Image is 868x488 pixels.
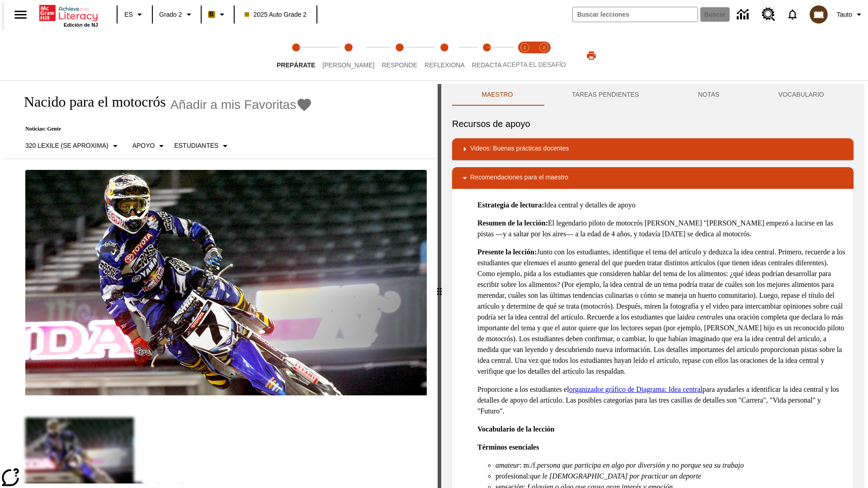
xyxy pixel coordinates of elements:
button: Boost El color de la clase es anaranjado claro. Cambiar el color de la clase. [204,6,231,23]
img: El corredor de motocrós James Stewart vuela por los aires en su motocicleta de montaña [25,170,427,396]
strong: Presente la lección: [477,248,537,256]
li: profesional: [495,471,846,482]
img: avatar image [810,5,828,23]
button: Maestro [452,84,542,106]
span: Añadir a mis Favoritas [170,98,297,112]
strong: Vocabulario de la lección [477,425,555,433]
span: ACEPTA EL DESAFÍO [503,61,566,68]
button: Perfil/Configuración [833,6,868,23]
em: idea central [683,313,717,321]
p: Recomendaciones para el maestro [470,173,568,183]
button: TAREAS PENDIENTES [542,84,669,106]
span: B [209,9,214,20]
button: Redacta step 5 of 5 [465,31,509,80]
button: Añadir a mis Favoritas - Nacido para el motocrós [170,97,313,113]
p: 320 Lexile (Se aproxima) [25,141,108,150]
p: Videos: Buenas prácticas docentes [470,144,569,155]
p: Noticias: Gente [14,126,312,132]
span: Redacta [472,61,502,69]
div: Recomendaciones para el maestro [452,167,854,189]
button: Lee step 2 of 5 [315,31,382,80]
span: [PERSON_NAME] [322,61,374,69]
text: 1 [524,45,526,50]
button: Abrir el menú lateral [7,1,34,28]
span: 2025 Auto Grade 2 [245,10,307,19]
button: Grado: Grado 2, Elige un grado [156,6,198,23]
button: Prepárate step 1 of 5 [269,31,322,80]
input: Buscar campo [573,7,698,22]
h6: Recursos de apoyo [452,117,854,131]
button: Seleccionar estudiante [170,138,234,154]
button: Reflexiona step 4 of 5 [417,31,472,80]
div: Pulsa la tecla de intro o la barra espaciadora y luego presiona las flechas de derecha e izquierd... [438,84,441,488]
p: Proporcione a los estudiantes el para ayudarles a identificar la idea central y los detalles de a... [477,384,846,417]
button: Acepta el desafío contesta step 2 of 2 [531,31,557,80]
em: tema [529,259,543,267]
span: ES [124,10,133,19]
span: Edición de NJ [64,22,98,28]
a: Centro de información [731,2,756,27]
text: 2 [542,45,545,50]
button: Escoja un nuevo avatar [804,3,833,26]
a: Centro de recursos, Se abrirá en una pestaña nueva. [756,2,781,27]
button: Seleccione Lexile, 320 Lexile (Se aproxima) [22,138,124,154]
button: NOTAS [669,84,749,106]
div: Videos: Buenas prácticas docentes [452,138,854,160]
div: Portada [39,3,98,28]
button: Tipo de apoyo, Apoyo [129,138,171,154]
h1: Nacido para el motocrós [14,94,166,110]
li: : m./f. [495,460,846,471]
div: Instructional Panel Tabs [452,84,854,106]
span: Prepárate [277,61,315,69]
span: Tauto [837,10,852,19]
strong: Términos esenciales [477,443,539,451]
p: Estudiantes [174,141,218,150]
p: Apoyo [132,141,155,150]
div: activity [441,84,864,488]
a: Notificaciones [781,3,804,26]
em: que le [DEMOGRAPHIC_DATA] por practicar un deporte [530,472,701,480]
button: VOCABULARIO [749,84,854,106]
p: Idea central y detalles de apoyo [477,200,846,211]
em: persona que participa en algo por diversión y no porque sea su trabajo [537,461,744,469]
button: Imprimir [577,47,606,64]
div: reading [4,84,438,483]
p: Junto con los estudiantes, identifique el tema del artículo y deduzca la idea central. Primero, r... [477,247,846,377]
button: Acepta el desafío lee step 1 of 2 [512,31,538,80]
p: El legendario piloto de motocrós [PERSON_NAME] "[PERSON_NAME] empezó a lucirse en las pistas —y a... [477,218,846,239]
span: Grado 2 [159,10,182,19]
span: Reflexiona [425,61,465,69]
button: Lenguaje: ES, Selecciona un idioma [120,6,149,23]
em: amateur [495,461,519,469]
span: Responde [382,61,417,69]
strong: Resumen de la lección: [477,219,548,227]
strong: Estrategia de lectura: [477,201,544,209]
button: Responde step 3 of 5 [374,31,425,80]
a: organizador gráfico de Diagrama: Idea central [569,385,703,393]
